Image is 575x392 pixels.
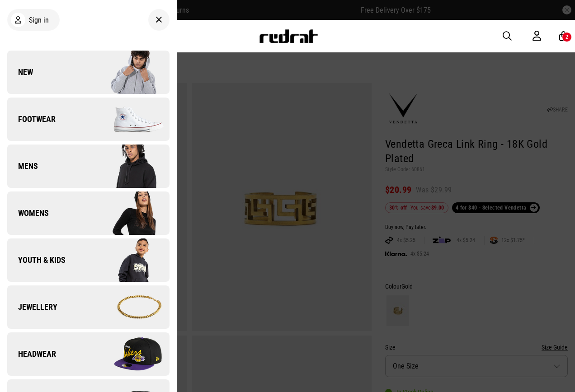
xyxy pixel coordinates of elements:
[7,191,170,235] a: Womens Company
[88,238,169,283] img: Company
[88,285,169,330] img: Company
[88,50,169,95] img: Company
[7,67,33,78] span: New
[88,331,169,377] img: Company
[7,114,56,125] span: Footwear
[7,349,56,359] span: Headwear
[7,145,170,188] a: Mens Company
[88,97,169,142] img: Company
[566,34,568,40] div: 2
[7,332,170,376] a: Headwear Company
[7,285,170,329] a: Jewellery Company
[88,144,169,189] img: Company
[7,51,170,94] a: New Company
[88,191,169,236] img: Company
[259,29,318,43] img: Redrat logo
[7,255,66,266] span: Youth & Kids
[7,238,170,282] a: Youth & Kids Company
[7,4,34,31] button: Open LiveChat chat widget
[7,208,49,219] span: Womens
[7,302,57,313] span: Jewellery
[29,16,49,24] span: Sign in
[7,161,38,172] span: Mens
[7,98,170,141] a: Footwear Company
[559,32,568,41] a: 2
